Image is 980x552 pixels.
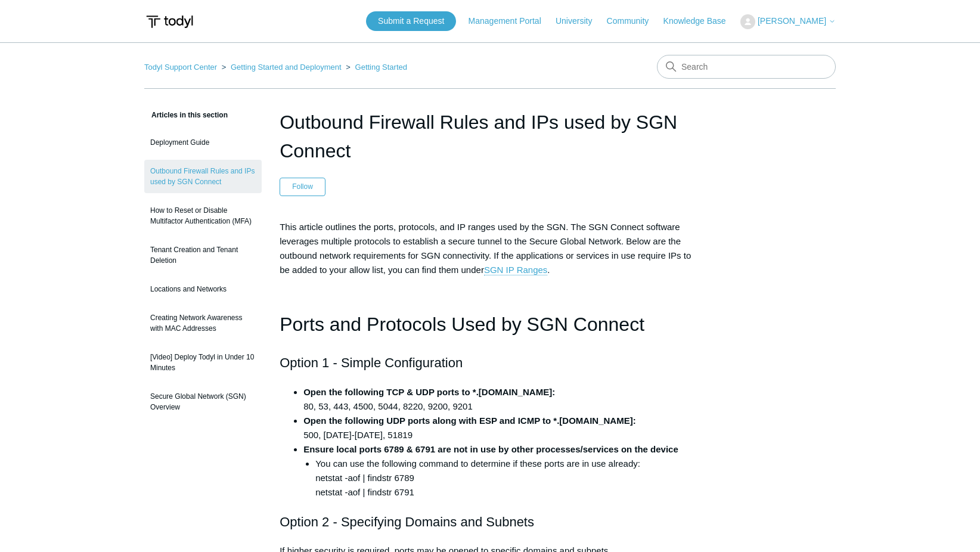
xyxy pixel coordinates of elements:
[144,160,262,193] a: Outbound Firewall Rules and IPs used by SGN Connect
[303,415,636,426] strong: Open the following UDP ports along with ESP and ICMP to *.[DOMAIN_NAME]:
[657,55,836,79] input: Search
[758,16,826,26] span: [PERSON_NAME]
[144,346,262,379] a: [Video] Deploy Todyl in Under 10 Minutes
[280,108,700,165] h1: Outbound Firewall Rules and IPs used by SGN Connect
[231,63,342,72] a: Getting Started and Deployment
[343,63,407,72] li: Getting Started
[740,14,836,29] button: [PERSON_NAME]
[144,111,228,119] span: Articles in this section
[144,385,262,418] a: Secure Global Network (SGN) Overview
[484,265,547,275] a: SGN IP Ranges
[366,11,456,31] a: Submit a Request
[303,387,555,397] strong: Open the following TCP & UDP ports to *.[DOMAIN_NAME]:
[144,238,262,272] a: Tenant Creation and Tenant Deletion
[280,309,700,340] h1: Ports and Protocols Used by SGN Connect
[303,444,678,454] strong: Ensure local ports 6789 & 6791 are not in use by other processes/services on the device
[144,131,262,154] a: Deployment Guide
[315,457,700,500] li: You can use the following command to determine if these ports are in use already: netstat -aof | ...
[144,199,262,232] a: How to Reset or Disable Multifactor Authentication (MFA)
[303,385,700,414] li: 80, 53, 443, 4500, 5044, 8220, 9200, 9201
[355,63,407,72] a: Getting Started
[144,63,219,72] li: Todyl Support Center
[219,63,344,72] li: Getting Started and Deployment
[280,178,325,196] button: Follow Article
[556,15,604,27] a: University
[144,278,262,300] a: Locations and Networks
[144,306,262,340] a: Creating Network Awareness with MAC Addresses
[663,15,738,27] a: Knowledge Base
[280,352,700,373] h2: Option 1 - Simple Configuration
[280,222,691,275] span: This article outlines the ports, protocols, and IP ranges used by the SGN. The SGN Connect softwa...
[303,414,700,442] li: 500, [DATE]-[DATE], 51819
[607,15,661,27] a: Community
[144,63,217,72] a: Todyl Support Center
[144,11,195,33] img: Todyl Support Center Help Center home page
[280,511,700,532] h2: Option 2 - Specifying Domains and Subnets
[469,15,553,27] a: Management Portal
